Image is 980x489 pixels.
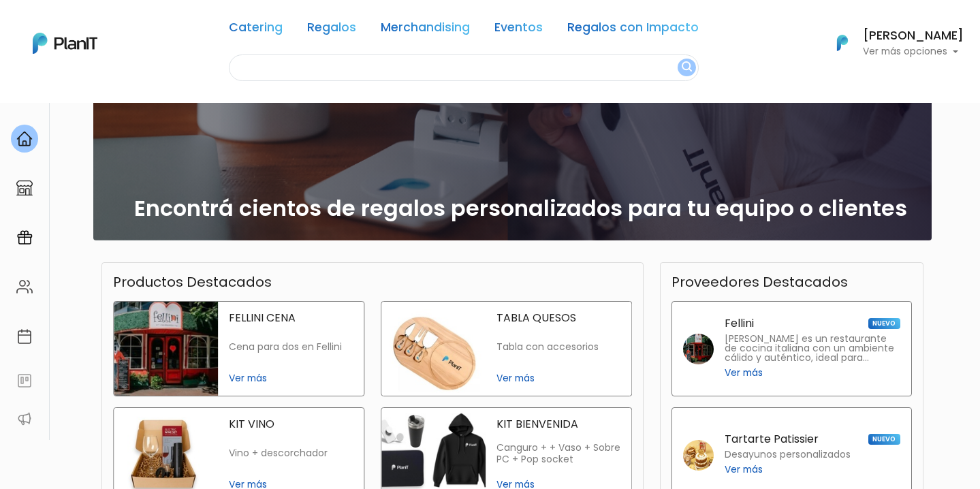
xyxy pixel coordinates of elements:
[683,440,714,471] img: tartarte patissier
[16,230,33,246] img: campaigns-02234683943229c281be62815700db0a1741e53638e28bf9629b52c665b00959.svg
[137,82,164,109] span: J
[381,301,632,396] a: tabla quesos TABLA QUESOS Tabla con accesorios Ver más
[229,419,353,430] p: KIT VINO
[819,25,964,61] button: PlanIt Logo [PERSON_NAME] Ver más opciones
[229,22,283,38] a: Catering
[16,279,33,295] img: people-662611757002400ad9ed0e3c099ab2801c6687ba6c219adb57efc949bc21e19d.svg
[33,33,97,54] img: PlanIt Logo
[16,180,33,196] img: marketplace-4ceaa7011d94191e9ded77b95e3339b90024bf715f7c57f8cf31f2d8c509eaba.svg
[16,328,33,345] img: calendar-87d922413cdce8b2cf7b7f5f62616a5cf9e4887200fb71536465627b3292af00.svg
[683,334,714,364] img: fellini
[123,68,151,95] img: user_d58e13f531133c46cb30575f4d864daf.jpeg
[71,207,208,221] span: ¡Escríbenos!
[496,371,620,385] span: Ver más
[113,301,364,396] a: fellini cena FELLINI CENA Cena para dos en Fellini Ver más
[496,419,620,430] p: KIT BIENVENIDA
[494,22,543,38] a: Eventos
[863,30,964,42] h6: [PERSON_NAME]
[35,95,240,181] div: PLAN IT Ya probaste PlanitGO? Vas a poder automatizarlas acciones de todo el año. Escribinos para...
[229,313,353,324] p: FELLINI CENA
[134,195,907,221] h2: Encontrá cientos de regalos personalizados para tu equipo o clientes
[211,104,232,124] i: keyboard_arrow_down
[48,110,87,122] strong: PLAN IT
[232,204,259,221] i: send
[381,22,470,38] a: Merchandising
[229,447,353,459] p: Vino + descorchador
[868,434,900,445] span: NUEVO
[496,442,620,466] p: Canguro + + Vaso + Sobre PC + Pop socket
[725,318,754,329] p: Fellini
[114,302,218,396] img: fellini cena
[725,334,900,363] p: [PERSON_NAME] es un restaurante de cocina italiana con un ambiente cálido y auténtico, ideal para...
[863,47,964,57] p: Ver más opciones
[496,341,620,353] p: Tabla con accesorios
[48,125,227,170] p: Ya probaste PlanitGO? Vas a poder automatizarlas acciones de todo el año. Escribinos para saber más!
[110,82,137,109] img: user_04fe99587a33b9844688ac17b531be2b.png
[671,274,848,290] h3: Proveedores Destacados
[567,22,699,38] a: Regalos con Impacto
[671,301,911,396] a: Fellini NUEVO [PERSON_NAME] es un restaurante de cocina italiana con un ambiente cálido y auténti...
[113,274,272,290] h3: Productos Destacados
[16,131,33,147] img: home-e721727adea9d79c4d83392d1f703f7f8bce08238fde08b1acbfd93340b81755.svg
[16,373,33,389] img: feedback-78b5a0c8f98aac82b08bfc38622c3050aee476f2c9584af64705fc4e61158814.svg
[725,450,851,460] p: Desayunos personalizados
[725,434,819,445] p: Tartarte Patissier
[725,462,763,477] span: Ver más
[307,22,356,38] a: Regalos
[827,28,857,58] img: PlanIt Logo
[35,82,240,109] div: J
[16,411,33,427] img: partners-52edf745621dab592f3b2c58e3bca9d71375a7ef29c3b500c9f145b62cc070d4.svg
[229,341,353,353] p: Cena para dos en Fellini
[725,366,763,380] span: Ver más
[868,318,900,329] span: NUEVO
[381,302,486,396] img: tabla quesos
[682,61,692,74] img: search_button-432b6d5273f82d61273b3651a40e1bd1b912527efae98b1b7a1b2c0702e16a8d.svg
[496,313,620,324] p: TABLA QUESOS
[208,204,232,221] i: insert_emoticon
[229,371,353,385] span: Ver más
